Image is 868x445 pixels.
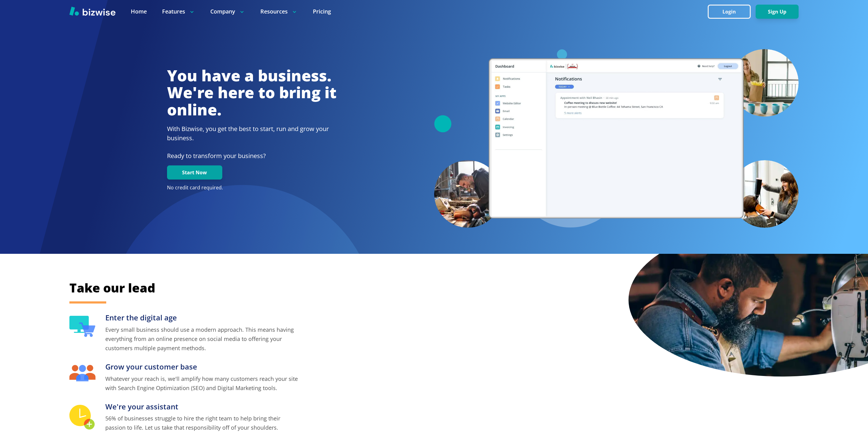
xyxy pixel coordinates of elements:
p: Whatever your reach is, we'll amplify how many customers reach your site with Search Engine Optim... [105,374,300,393]
a: Start Now [167,170,222,176]
a: Sign Up [756,9,799,15]
p: Company [210,8,245,15]
a: Pricing [313,8,331,15]
p: No credit card required. [167,184,337,191]
img: Enter the digital age Icon [69,316,95,337]
h3: We're your assistant [105,402,300,412]
a: Login [708,9,756,15]
h1: You have a business. We're here to bring it online. [167,67,337,118]
img: Grow your customer base Icon [69,365,95,381]
h2: With Bizwise, you get the best to start, run and grow your business. [167,124,337,143]
p: Resources [260,8,298,15]
img: Bizwise Logo [69,6,115,16]
p: Ready to transform your business? [167,151,337,161]
h3: Grow your customer base [105,362,300,372]
p: Every small business should use a modern approach. This means having everything from an online pr... [105,325,300,353]
button: Sign Up [756,5,799,19]
p: Features [162,8,195,15]
h2: Take our lead [69,280,530,296]
h3: Enter the digital age [105,313,300,323]
img: We're your assistant Icon [69,405,95,430]
p: 56% of businesses struggle to hire the right team to help bring their passion to life. Let us tak... [105,414,300,432]
button: Start Now [167,165,222,180]
a: Home [131,8,147,15]
button: Login [708,5,751,19]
